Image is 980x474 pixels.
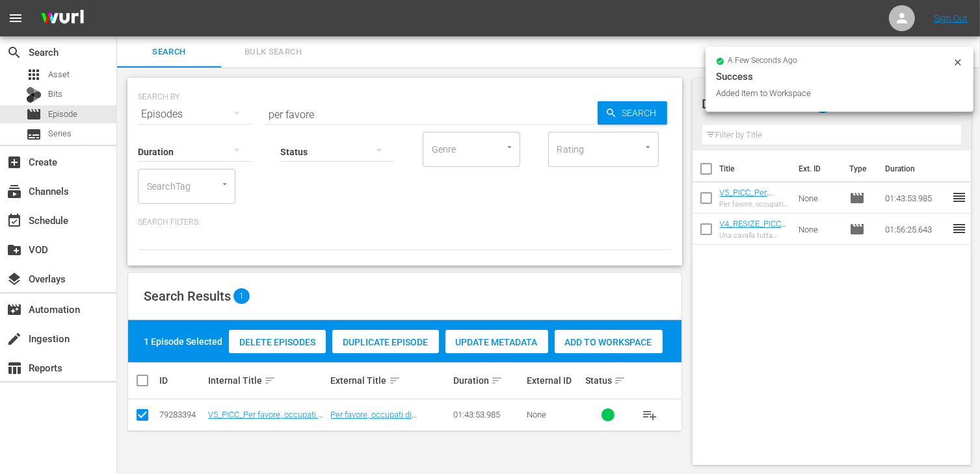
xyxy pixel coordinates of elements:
span: Delete Episodes [229,337,326,347]
span: reorder [951,190,967,205]
button: Open [219,178,231,190]
a: V5_PICC_Per favore, occupati di [PERSON_NAME] [208,410,324,429]
button: Delete Episodes [229,330,326,353]
span: Create [7,155,22,170]
span: Channels [7,184,22,199]
button: Duplicate Episode [332,330,439,353]
span: VOD [7,242,22,258]
div: Episodes [138,96,252,132]
span: Bits [48,88,62,101]
td: 01:56:25.643 [880,214,951,245]
div: Bits [26,87,42,103]
div: External ID [527,375,581,386]
th: Title [720,151,791,187]
span: 2 [815,92,831,119]
span: Search [125,45,213,60]
div: Default Workspace [702,86,950,122]
span: sort [491,375,503,386]
span: Series [26,127,42,142]
span: Bulk Search [229,45,317,60]
div: 1 Episode Selected [144,335,222,348]
span: Asset [26,67,42,82]
span: Episode [849,221,865,237]
span: Overlays [7,271,22,287]
button: Update Metadata [445,330,548,353]
button: Add to Workspace [555,330,663,353]
p: Search Filters: [138,217,672,228]
th: Duration [877,151,955,187]
span: 1 [233,288,250,304]
td: 01:43:53.985 [880,182,951,214]
a: Per favore, occupati di [PERSON_NAME] [331,410,417,429]
div: Duration [453,373,523,388]
th: Ext. ID [791,151,842,187]
span: Reports [7,360,22,376]
td: None [793,182,845,214]
span: Add to Workspace [555,337,663,347]
span: reorder [951,221,967,236]
span: a few seconds ago [728,56,798,66]
span: sort [614,375,626,386]
span: Schedule [7,213,22,229]
span: Automation [7,302,22,318]
div: Internal Title [208,373,326,388]
span: Duplicate Episode [332,337,439,347]
div: 79283394 [159,410,204,419]
span: sort [264,375,276,386]
span: Ingestion [7,331,22,347]
span: sort [389,375,401,386]
div: Status [585,373,630,388]
a: V5_PICC_Per favore, occupati di [PERSON_NAME] [720,188,787,217]
div: External Title [331,373,449,388]
div: Una cavalla tutta nuda [720,231,788,240]
div: ID [159,375,204,386]
button: playlist_add [634,399,665,430]
th: Type [841,151,877,187]
div: None [527,410,581,419]
span: menu [8,10,23,26]
span: Episode [849,190,865,206]
img: ans4CAIJ8jUAAAAAAAAAAAAAAAAAAAAAAAAgQb4GAAAAAAAAAAAAAAAAAAAAAAAAJMjXAAAAAAAAAAAAAAAAAAAAAAAAgAT5G... [31,3,94,34]
div: 01:43:53.985 [453,410,523,419]
span: Episode [26,106,42,122]
div: Per favore, occupati di [PERSON_NAME] [720,200,788,208]
span: Update Metadata [445,337,548,347]
a: Sign Out [934,13,968,23]
div: Success [716,69,963,84]
td: None [793,214,845,245]
span: Search [7,45,22,60]
span: Search Results [144,288,231,304]
span: playlist_add [642,407,657,423]
button: Open [503,141,516,153]
button: Open [642,141,654,153]
span: Search [617,101,667,125]
div: Added Item to Workspace [716,87,949,100]
a: V4_RESIZE_PICC_Una cavalla tutta nuda [720,219,787,248]
span: Episode [48,108,77,121]
button: Search [598,101,667,125]
span: Series [48,127,72,140]
span: Asset [48,68,70,81]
